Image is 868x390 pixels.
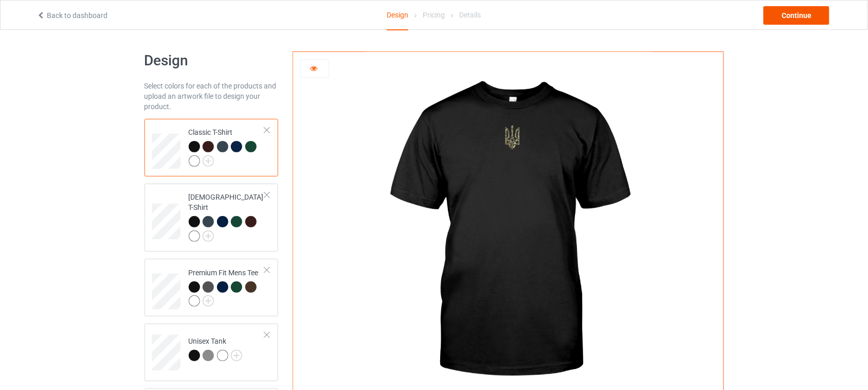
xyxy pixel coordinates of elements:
[764,6,829,25] div: Continue
[144,184,279,252] div: [DEMOGRAPHIC_DATA] T-Shirt
[231,350,242,361] img: svg+xml;base64,PD94bWwgdmVyc2lvbj0iMS4wIiBlbmNvZGluZz0iVVRGLTgiPz4KPHN2ZyB3aWR0aD0iMjJweCIgaGVpZ2...
[144,81,279,112] div: Select colors for each of the products and upload an artwork file to design your product.
[189,336,243,361] div: Unisex Tank
[144,51,279,70] h1: Design
[203,155,214,167] img: svg+xml;base64,PD94bWwgdmVyc2lvbj0iMS4wIiBlbmNvZGluZz0iVVRGLTgiPz4KPHN2ZyB3aWR0aD0iMjJweCIgaGVpZ2...
[203,295,214,307] img: svg+xml;base64,PD94bWwgdmVyc2lvbj0iMS4wIiBlbmNvZGluZz0iVVRGLTgiPz4KPHN2ZyB3aWR0aD0iMjJweCIgaGVpZ2...
[189,127,265,166] div: Classic T-Shirt
[387,1,408,30] div: Design
[144,259,279,316] div: Premium Fit Mens Tee
[203,231,214,242] img: svg+xml;base64,PD94bWwgdmVyc2lvbj0iMS4wIiBlbmNvZGluZz0iVVRGLTgiPz4KPHN2ZyB3aWR0aD0iMjJweCIgaGVpZ2...
[460,1,481,29] div: Details
[144,119,279,176] div: Classic T-Shirt
[144,324,279,381] div: Unisex Tank
[37,11,107,20] a: Back to dashboard
[203,350,214,361] img: heather_texture.png
[423,1,445,29] div: Pricing
[189,268,265,306] div: Premium Fit Mens Tee
[189,192,265,241] div: [DEMOGRAPHIC_DATA] T-Shirt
